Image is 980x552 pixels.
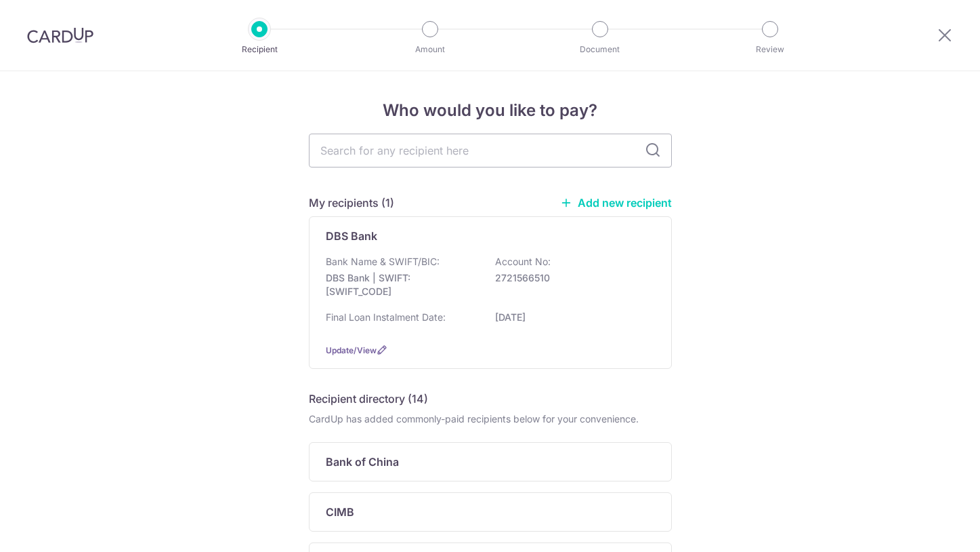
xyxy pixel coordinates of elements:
[495,271,647,285] p: 2721566510
[560,196,672,210] a: Add new recipient
[309,391,428,407] h5: Recipient directory (14)
[309,98,672,123] h4: Who would you like to pay?
[495,311,647,324] p: [DATE]
[326,255,440,269] p: Bank Name & SWIFT/BIC:
[326,454,399,470] p: Bank of China
[326,271,477,298] p: DBS Bank | SWIFT: [SWIFT_CODE]
[380,43,480,56] p: Amount
[326,311,446,324] p: Final Loan Instalment Date:
[495,255,551,269] p: Account No:
[326,228,377,244] p: DBS Bank
[550,43,650,56] p: Document
[326,345,377,355] a: Update/View
[309,412,672,426] div: CardUp has added commonly-paid recipients below for your convenience.
[309,134,672,167] input: Search for any recipient here
[27,27,93,43] img: CardUp
[209,43,310,56] p: Recipient
[720,43,820,56] p: Review
[309,195,394,211] h5: My recipients (1)
[326,504,354,520] p: CIMB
